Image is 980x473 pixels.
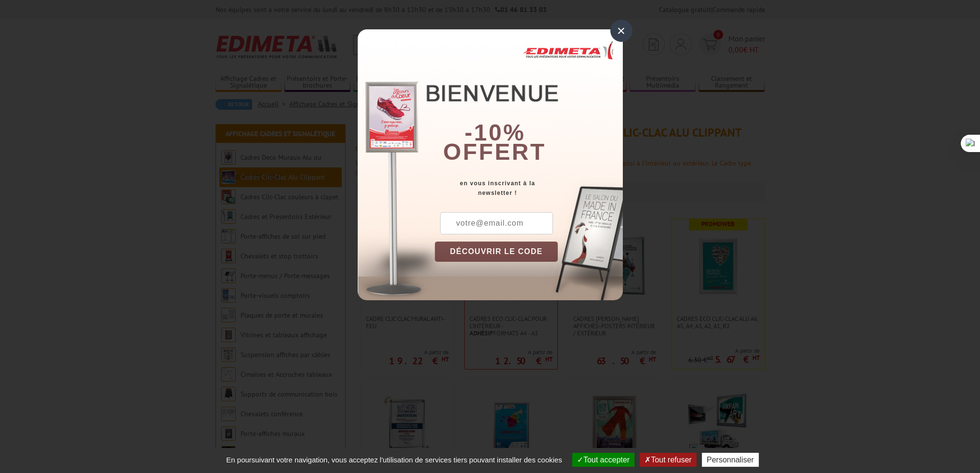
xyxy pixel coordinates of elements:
div: en vous inscrivant à la newsletter ! [435,179,623,198]
button: Tout refuser [640,453,696,467]
span: En poursuivant votre navigation, vous acceptez l'utilisation de services tiers pouvant installer ... [221,456,567,464]
input: votre@email.com [440,212,553,234]
button: Tout accepter [572,453,634,467]
b: -10% [465,120,525,145]
div: × [610,20,632,42]
font: offert [443,139,546,165]
button: Personnaliser (fenêtre modale) [702,453,759,467]
button: DÉCOUVRIR LE CODE [435,242,558,262]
